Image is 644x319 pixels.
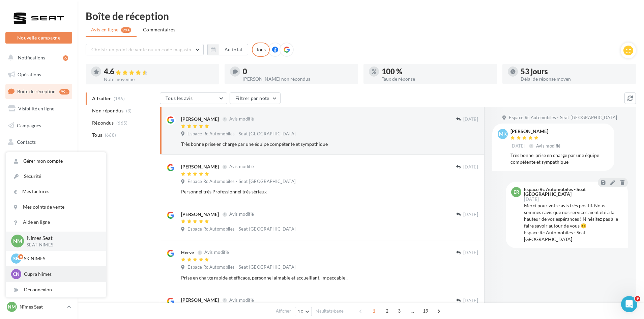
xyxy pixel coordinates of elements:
span: Nm [13,237,22,245]
div: 53 jours [521,68,631,75]
a: Contacts [4,135,74,149]
span: Campagnes [17,122,41,128]
span: [DATE] [524,197,539,202]
div: 4.6 [104,68,214,76]
a: Médiathèque [4,152,74,166]
div: Espace Rc Automobiles - Seat [GEOGRAPHIC_DATA] [524,187,621,196]
span: ... [407,305,418,316]
button: Nouvelle campagne [5,32,72,44]
span: Avis modifié [229,212,254,217]
a: Campagnes DataOnDemand [4,208,74,228]
span: Choisir un point de vente ou un code magasin [91,47,191,52]
span: Répondus [92,119,114,126]
div: 100 % [382,68,492,75]
span: Avis modifié [536,143,561,149]
div: [PERSON_NAME] [510,129,562,134]
span: Tous [92,132,102,138]
span: Opérations [18,72,41,77]
div: [PERSON_NAME] [181,297,219,303]
span: 1 [369,305,379,316]
span: CN [13,271,20,277]
span: Nm [8,303,16,310]
div: Personnel très Professionnel très sérieux [181,188,434,195]
button: Au total [207,44,248,55]
div: Herve [181,249,194,256]
span: résultats/page [316,308,344,314]
a: Aide en ligne [6,215,106,230]
div: Boîte de réception [86,11,636,21]
a: Gérer mon compte [6,154,106,169]
div: Merci pour votre avis très positif. Nous sommes ravis que nos services aient été à la hauteur de ... [524,202,622,243]
span: [DATE] [510,143,525,149]
span: 10 [298,309,303,314]
div: [PERSON_NAME] [181,163,219,170]
span: Avis modifié [229,164,254,169]
span: ER [514,189,519,195]
button: Au total [219,44,248,55]
button: Tous les avis [160,92,227,104]
span: Espace Rc Automobiles - Seat [GEOGRAPHIC_DATA] [187,179,296,185]
span: Tous les avis [166,95,193,101]
a: Nm Nîmes Seat [5,300,72,313]
button: 10 [295,307,312,316]
div: Taux de réponse [382,77,492,81]
div: Tous [252,43,270,57]
span: Visibilité en ligne [18,106,54,111]
p: SK NIMES [24,255,98,262]
p: SEAT-NIMES [27,242,95,248]
span: Notifications [18,55,45,60]
a: Boîte de réception99+ [4,84,74,99]
span: [DATE] [463,298,478,304]
span: (665) [116,120,128,126]
a: Mes factures [6,184,106,199]
div: Très bonne prise en charge par une équipe compétente et sympathique [510,152,609,165]
div: 6 [63,55,68,61]
span: [DATE] [463,212,478,218]
span: Espace Rc Automobiles - Seat [GEOGRAPHIC_DATA] [187,264,296,270]
span: (3) [126,108,132,113]
span: Avis modifié [229,116,254,122]
span: 19 [420,305,431,316]
button: Notifications 6 [4,51,71,65]
p: Cupra Nimes [24,271,98,277]
button: Filtrer par note [230,92,281,104]
a: Calendrier [4,169,74,183]
span: Commentaires [143,26,175,33]
a: Campagnes [4,118,74,133]
a: Opérations [4,68,74,82]
span: 2 [382,305,392,316]
span: [DATE] [463,164,478,170]
a: PLV et print personnalisable [4,185,74,205]
span: Espace Rc Automobiles - Seat [GEOGRAPHIC_DATA] [187,226,296,232]
span: Boîte de réception [17,88,56,94]
span: [DATE] [463,116,478,123]
p: Nîmes Seat [20,303,64,310]
div: [PERSON_NAME] [181,211,219,218]
span: Afficher [276,308,291,314]
span: SN [13,255,20,262]
span: Avis modifié [204,250,229,255]
p: Nîmes Seat [27,234,95,242]
div: Déconnexion [6,282,106,297]
span: Espace Rc Automobiles - Seat [GEOGRAPHIC_DATA] [509,115,617,121]
span: 3 [394,305,405,316]
div: Note moyenne [104,77,214,82]
iframe: Intercom live chat [621,296,637,312]
div: 0 [243,68,353,75]
div: Délai de réponse moyen [521,77,631,81]
a: Visibilité en ligne [4,102,74,116]
div: [PERSON_NAME] [181,116,219,123]
div: [PERSON_NAME] non répondus [243,77,353,81]
span: [DATE] [463,250,478,256]
div: 99+ [59,89,69,95]
button: Choisir un point de vente ou un code magasin [86,44,204,55]
div: Très bonne prise en charge par une équipe compétente et sympathique [181,141,434,148]
span: 9 [635,296,640,301]
a: Sécurité [6,169,106,184]
span: Contacts [17,139,36,145]
span: Non répondus [92,107,123,114]
span: Espace Rc Automobiles - Seat [GEOGRAPHIC_DATA] [187,131,296,137]
div: Prise en charge rapide et efficace, personnel aimable et accueillant. Impeccable ! [181,274,434,281]
span: MK [499,131,507,137]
